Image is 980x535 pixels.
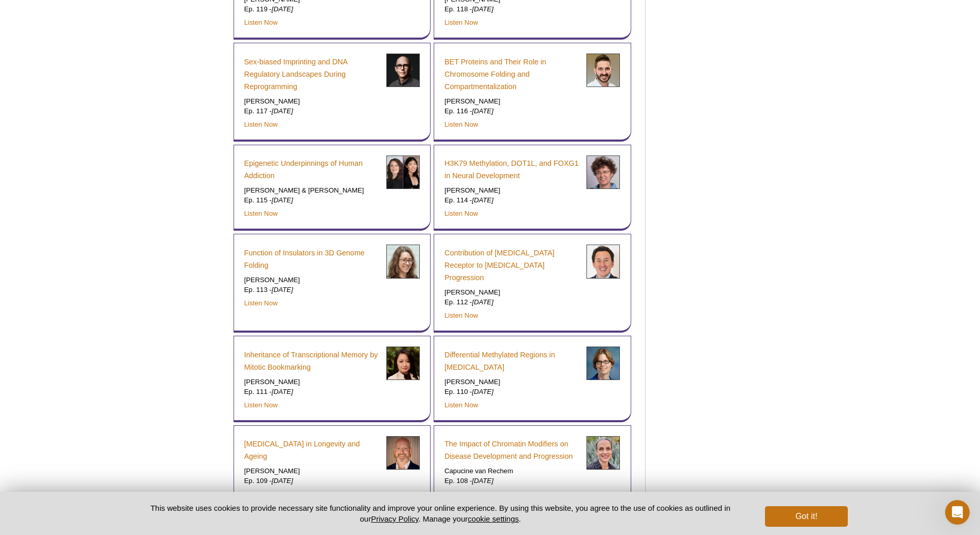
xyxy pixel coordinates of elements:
a: Listen Now [444,120,478,128]
a: Listen Now [244,19,278,26]
p: [PERSON_NAME] [444,288,579,297]
a: Sex-biased Imprinting and DNA Regulatory Landscapes During Reprogramming [244,56,379,93]
img: Capucine van Rechem headshot [586,436,620,470]
a: Listen Now [444,312,478,319]
p: [PERSON_NAME] [444,377,579,387]
a: Privacy Policy [371,514,418,523]
a: Listen Now [444,210,478,217]
a: Listen Now [244,120,278,128]
a: [MEDICAL_DATA] in Longevity and Ageing [244,438,379,462]
a: Listen Now [444,401,478,409]
em: [DATE] [472,298,494,306]
a: Listen Now [444,490,478,498]
p: Ep. 112 - [444,298,579,307]
em: [DATE] [272,388,293,395]
p: Ep. 109 - [244,476,379,486]
p: Ep. 111 - [244,387,379,396]
em: [DATE] [472,196,494,204]
em: [DATE] [272,5,293,13]
a: H3K79 Methylation, DOT1L, and FOXG1 in Neural Development [444,157,579,182]
img: Janine La Salle headshot [586,347,620,380]
a: Listen Now [244,299,278,307]
a: Inheritance of Transcriptional Memory by Mitotic Bookmarking [244,349,379,373]
button: cookie settings [468,514,519,523]
em: [DATE] [472,5,494,13]
em: [DATE] [272,107,293,115]
a: Listen Now [244,401,278,409]
a: Listen Now [444,19,478,26]
p: Ep. 110 - [444,387,579,396]
button: Got it! [765,506,847,527]
a: Listen Now [244,210,278,217]
a: Contribution of [MEDICAL_DATA] Receptor to [MEDICAL_DATA] Progression [444,247,579,284]
a: Differential Methylated Regions in [MEDICAL_DATA] [444,349,579,373]
p: Ep. 117 - [244,107,379,116]
img: Tanja Vogel headshot [586,156,620,189]
p: Ep. 113 - [244,285,379,295]
a: The Impact of Chromatin Modifiers on Disease Development and Progression [444,438,579,462]
p: [PERSON_NAME] [244,97,379,106]
p: Capucine van Rechem [444,467,579,476]
em: [DATE] [472,388,494,395]
em: [DATE] [272,196,293,204]
p: Ep. 114 - [444,196,579,205]
em: [DATE] [472,107,494,115]
img: Francesca Telese & Jessica Zhou headshot [386,156,420,189]
a: Listen Now [244,490,278,498]
p: This website uses cookies to provide necessary site functionality and improve your online experie... [133,503,749,524]
a: Epigenetic Underpinnings of Human Addiction [244,157,379,182]
a: BET Proteins and Their Role in Chromosome Folding and Compartmentalization [444,56,579,93]
p: Ep. 108 - [444,476,579,486]
p: [PERSON_NAME] [244,377,379,387]
em: [DATE] [272,286,293,294]
img: Sheila Teves headshot [386,347,420,380]
img: Jason Carroll headshot [586,245,620,278]
img: Maria Gambetta headshot [386,245,420,278]
p: Ep. 116 - [444,107,579,116]
img: Björn Schumacher headshot [386,436,420,470]
a: Function of Insulators in 3D Genome Folding [244,247,379,271]
p: Ep. 119 - [244,5,379,14]
em: [DATE] [472,477,494,485]
em: [DATE] [272,477,293,485]
img: Sam Buckberry headshot [386,54,420,87]
p: [PERSON_NAME] [244,275,379,285]
p: [PERSON_NAME] [244,467,379,476]
p: Ep. 115 - [244,196,379,205]
p: Ep. 118 - [444,5,579,14]
iframe: Intercom live chat [945,500,970,525]
p: [PERSON_NAME] & [PERSON_NAME] [244,186,379,195]
img: Kyle Eagen headshot [586,54,620,87]
p: [PERSON_NAME] [444,186,579,195]
p: [PERSON_NAME] [444,97,579,106]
